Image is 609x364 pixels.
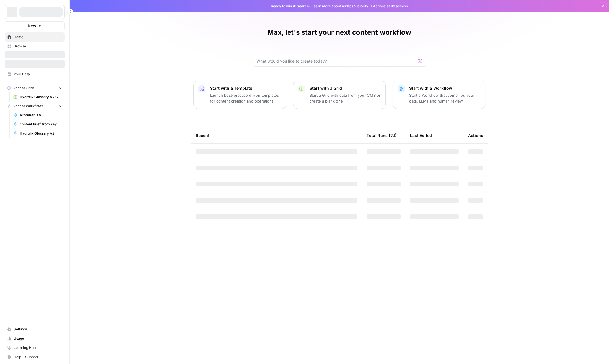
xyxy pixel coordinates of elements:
[5,32,65,42] a: Home
[210,85,281,91] p: Start with a Template
[5,21,65,30] button: New
[193,81,286,109] button: Start with a TemplateLaunch best-practice driven templates for content creation and operations
[11,120,65,129] a: content brief from keyword
[293,81,386,109] button: Start with a GridStart a Grid with data from your CMS or create a blank one
[256,58,416,64] input: What would you like to create today?
[5,42,65,51] a: Browse
[14,336,62,341] span: Usage
[409,92,480,104] p: Start a Workflow that combines your data, LLMs and human review
[14,354,62,360] span: Help + Support
[14,345,62,350] span: Learning Hub
[11,110,65,120] a: Aroma360 V3
[410,127,432,143] div: Last Edited
[210,92,281,104] p: Launch best-practice driven templates for content creation and operations
[196,127,357,143] div: Recent
[312,4,331,8] a: Learn more
[28,23,36,29] span: New
[20,112,62,118] span: Aroma360 V3
[310,85,381,91] p: Start with a Grid
[5,334,65,343] a: Usage
[393,81,485,109] button: Start with a WorkflowStart a Workflow that combines your data, LLMs and human review
[13,85,34,91] span: Recent Grids
[468,127,483,143] div: Actions
[5,69,65,79] a: Your Data
[5,84,65,92] button: Recent Grids
[409,85,480,91] p: Start with a Workflow
[5,352,65,362] button: Help + Support
[14,327,62,332] span: Settings
[20,94,62,100] span: Hydrolix Glossary V2 Grid
[271,3,368,9] span: Ready to win AI search? about AirOps Visibility
[5,102,65,110] button: Recent Workflows
[373,3,408,9] span: Actions early access
[20,122,62,127] span: content brief from keyword
[13,103,43,109] span: Recent Workflows
[367,127,396,143] div: Total Runs (7d)
[11,129,65,138] a: Hydrolix Glossary V2
[11,92,65,102] a: Hydrolix Glossary V2 Grid
[5,325,65,334] a: Settings
[14,34,62,40] span: Home
[310,92,381,104] p: Start a Grid with data from your CMS or create a blank one
[5,343,65,352] a: Learning Hub
[14,44,62,49] span: Browse
[267,28,411,37] h1: Max, let's start your next content workflow
[20,131,62,136] span: Hydrolix Glossary V2
[14,72,62,77] span: Your Data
